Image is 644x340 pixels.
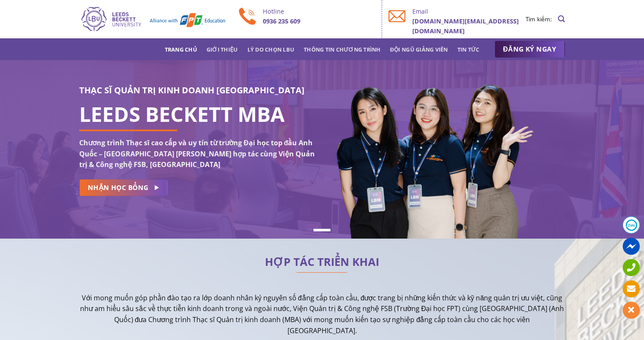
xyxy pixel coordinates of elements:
span: NHẬN HỌC BỔNG [88,182,149,193]
p: Với mong muốn góp phần đào tạo ra lớp doanh nhân kỷ nguyên số đẳng cấp toàn cầu, được trang bị nh... [79,293,565,336]
h1: LEEDS BECKETT MBA [79,109,316,119]
a: Trang chủ [165,42,197,57]
p: Hotline [263,6,376,16]
li: Page dot 1 [313,229,331,231]
a: NHẬN HỌC BỔNG [79,179,167,196]
h3: THẠC SĨ QUẢN TRỊ KINH DOANH [GEOGRAPHIC_DATA] [79,84,316,97]
li: Tìm kiếm: [526,14,552,24]
a: Tin tức [457,42,480,57]
p: Email [412,6,525,16]
a: Search [558,11,565,27]
b: 0936 235 609 [263,17,300,25]
h2: HỢP TÁC TRIỂN KHAI [79,258,565,266]
span: ĐĂNG KÝ NGAY [503,44,556,55]
a: Đội ngũ giảng viên [390,42,448,57]
a: Giới thiệu [207,42,238,57]
img: Thạc sĩ Quản trị kinh doanh Quốc tế [79,6,226,33]
a: Lý do chọn LBU [247,42,295,57]
a: Thông tin chương trình [304,42,381,57]
b: [DOMAIN_NAME][EMAIL_ADDRESS][DOMAIN_NAME] [412,17,519,35]
img: line-lbu.jpg [296,272,348,273]
strong: Chương trình Thạc sĩ cao cấp và uy tín từ trường Đại học top đầu Anh Quốc – [GEOGRAPHIC_DATA] [PE... [79,138,315,169]
a: ĐĂNG KÝ NGAY [494,41,565,58]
